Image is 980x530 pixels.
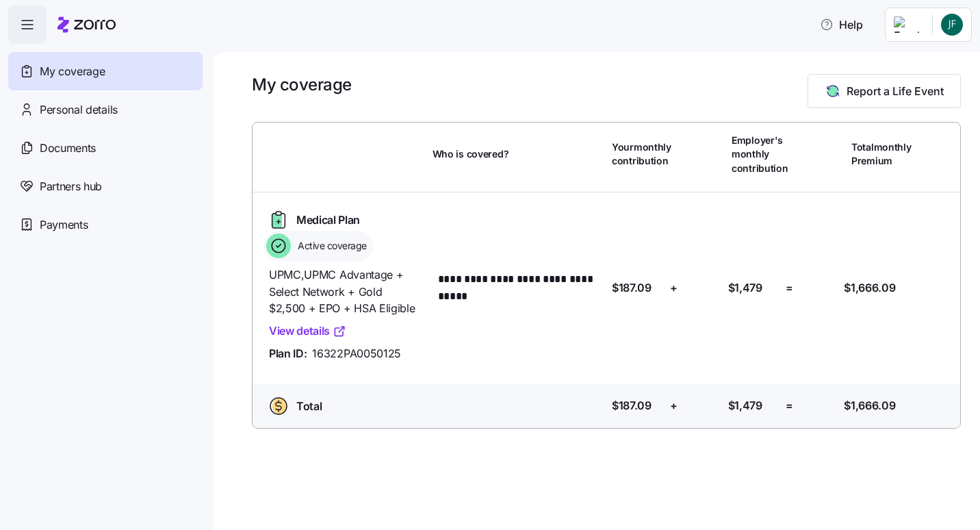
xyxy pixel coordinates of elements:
[296,212,360,229] span: Medical Plan
[269,323,346,340] a: View details
[252,74,352,95] h1: My coverage
[433,147,509,161] span: Who is covered?
[847,83,944,99] span: Report a Life Event
[40,101,118,118] span: Personal details
[670,397,678,414] span: +
[894,16,921,33] img: Employer logo
[820,16,863,33] span: Help
[8,129,203,167] a: Documents
[941,14,963,36] img: 94623ed8fac2aff7a0437d9fa147bc50
[612,397,652,414] span: $187.09
[269,266,422,317] span: UPMC , UPMC Advantage + Select Network + Gold $2,500 + EPO + HSA Eligible
[809,11,874,38] button: Help
[8,90,203,129] a: Personal details
[8,52,203,90] a: My coverage
[40,140,96,157] span: Documents
[844,397,895,414] span: $1,666.09
[40,63,105,80] span: My coverage
[786,397,793,414] span: =
[732,134,788,175] span: Employer's monthly contribution
[40,216,88,234] span: Payments
[844,279,895,296] span: $1,666.09
[728,397,762,414] span: $1,479
[269,345,307,362] span: Plan ID:
[312,345,401,362] span: 16322PA0050125
[294,239,367,253] span: Active coverage
[40,178,102,195] span: Partners hub
[786,279,793,296] span: =
[8,205,203,244] a: Payments
[612,140,671,168] span: Your monthly contribution
[296,398,322,415] span: Total
[8,167,203,205] a: Partners hub
[808,74,961,108] button: Report a Life Event
[612,279,652,296] span: $187.09
[851,140,912,168] span: Total monthly Premium
[670,279,678,296] span: +
[728,279,762,296] span: $1,479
